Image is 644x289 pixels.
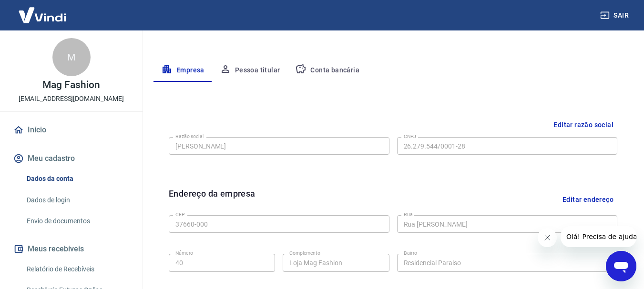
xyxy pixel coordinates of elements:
iframe: Mensagem da empresa [561,226,636,247]
button: Empresa [153,59,212,82]
p: [EMAIL_ADDRESS][DOMAIN_NAME] [19,94,124,104]
a: Início [11,120,131,140]
label: Número [175,249,193,257]
iframe: Botão para abrir a janela de mensagens [606,251,636,281]
label: Bairro [404,249,417,257]
button: Sair [598,7,633,24]
label: Complemento [289,249,320,257]
img: Vindi [11,0,73,30]
button: Pessoa titular [212,59,288,82]
a: Relatório de Recebíveis [23,259,131,279]
label: Razão social [175,133,204,140]
a: Envio de documentos [23,211,131,231]
div: M [52,38,91,76]
label: CEP [175,211,184,218]
a: Dados da conta [23,169,131,189]
p: Mag Fashion [42,80,100,90]
label: CNPJ [404,133,416,140]
span: Olá! Precisa de ajuda? [6,7,80,14]
button: Meu cadastro [11,148,131,169]
button: Meus recebíveis [11,239,131,259]
a: Dados de login [23,190,131,210]
button: Conta bancária [287,59,367,82]
iframe: Fechar mensagem [538,228,557,247]
button: Editar endereço [559,187,617,211]
button: Editar razão social [550,116,617,134]
label: Rua [404,211,413,218]
h6: Endereço da empresa [169,187,256,211]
